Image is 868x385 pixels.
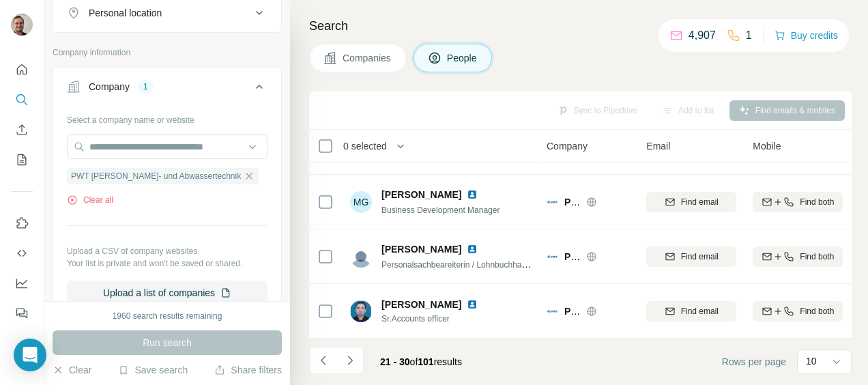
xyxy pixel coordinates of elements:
[113,310,222,322] div: 1960 search results remaining
[800,196,834,208] span: Find both
[547,306,558,317] img: Logo of PWT Wasser- und Abwassertechnik
[564,251,772,262] span: PWT [PERSON_NAME]- und Abwassertechnik
[350,191,372,213] div: MG
[350,246,372,268] img: Avatar
[138,81,154,93] div: 1
[447,51,478,65] span: People
[753,139,781,153] span: Mobile
[547,197,558,208] img: Logo of PWT Wasser- und Abwassertechnik
[67,194,113,206] button: Clear all
[722,355,786,369] span: Rows per page
[381,313,494,325] span: Sr.Accounts officer
[11,87,33,112] button: Search
[381,259,540,270] span: Personalsachbeareiterin / Lohnbuchhalterin
[309,16,852,35] h4: Search
[381,298,461,311] span: [PERSON_NAME]
[118,363,188,377] button: Save search
[380,356,462,367] span: results
[350,300,372,322] img: Avatar
[646,192,736,212] button: Find email
[11,14,33,35] img: Avatar
[53,70,281,109] button: Company1
[71,170,241,182] span: PWT [PERSON_NAME]- und Abwassertechnik
[746,27,752,44] p: 1
[467,189,478,200] img: LinkedIn logo
[753,192,843,212] button: Find both
[753,301,843,322] button: Find both
[381,188,461,201] span: [PERSON_NAME]
[646,139,670,153] span: Email
[214,363,282,377] button: Share filters
[67,245,267,257] p: Upload a CSV of company websites.
[547,139,588,153] span: Company
[11,241,33,266] button: Use Surfe API
[681,251,719,263] span: Find email
[564,306,772,317] span: PWT [PERSON_NAME]- und Abwassertechnik
[547,251,558,262] img: Logo of PWT Wasser- und Abwassertechnik
[343,139,387,153] span: 0 selected
[343,51,392,65] span: Companies
[418,356,433,367] span: 101
[646,301,736,322] button: Find email
[53,363,91,377] button: Clear
[380,356,410,367] span: 21 - 30
[11,271,33,296] button: Dashboard
[11,301,33,326] button: Feedback
[381,242,461,256] span: [PERSON_NAME]
[467,244,478,255] img: LinkedIn logo
[67,257,267,270] p: Your list is private and won't be saved or shared.
[336,347,364,374] button: Navigate to next page
[11,211,33,236] button: Use Surfe on LinkedIn
[564,197,772,208] span: PWT [PERSON_NAME]- und Abwassertechnik
[800,305,834,317] span: Find both
[53,46,282,59] p: Company information
[14,339,46,371] div: Open Intercom Messenger
[775,26,838,45] button: Buy credits
[753,246,843,267] button: Find both
[467,299,478,310] img: LinkedIn logo
[410,356,418,367] span: of
[681,305,719,317] span: Find email
[11,117,33,142] button: Enrich CSV
[67,281,267,305] button: Upload a list of companies
[646,246,736,267] button: Find email
[381,205,500,215] span: Business Development Manager
[11,57,33,82] button: Quick start
[800,251,834,263] span: Find both
[89,80,130,94] div: Company
[67,109,267,126] div: Select a company name or website
[689,27,716,44] p: 4,907
[89,6,162,20] div: Personal location
[681,196,719,208] span: Find email
[806,354,817,368] p: 10
[309,347,336,374] button: Navigate to previous page
[11,147,33,172] button: My lists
